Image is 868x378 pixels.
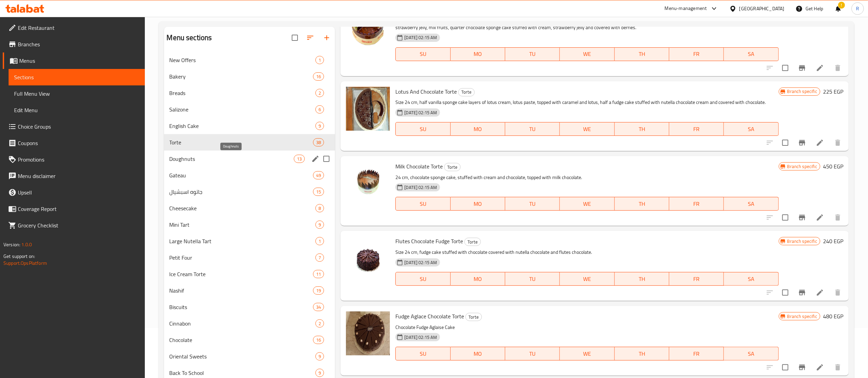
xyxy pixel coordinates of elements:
[563,349,612,359] span: WE
[451,347,505,361] button: MO
[170,89,316,97] span: Breads
[346,87,390,131] img: Lotus And Chocolate Torte
[398,274,448,284] span: SU
[617,124,667,134] span: TH
[170,56,316,64] span: New Offers
[669,47,724,61] button: FR
[505,47,560,61] button: TU
[823,162,843,171] h6: 450 EGP
[170,72,313,81] span: Bakery
[395,161,443,172] span: Milk Chocolate Torte
[615,47,669,61] button: TH
[164,167,335,184] div: Gateau49
[560,122,614,136] button: WE
[170,303,313,311] span: Biscuits
[315,352,324,361] div: items
[3,201,145,217] a: Coverage Report
[315,369,324,377] div: items
[724,197,778,211] button: SA
[18,188,139,197] span: Upsell
[669,197,724,211] button: FR
[315,319,324,328] div: items
[395,323,778,332] p: Chocolate Fudge Aglaise Cake
[3,20,145,36] a: Edit Restaurant
[3,217,145,234] a: Grocery Checklist
[170,155,294,163] span: Doughnuts
[164,52,335,68] div: New Offers1
[856,5,859,12] span: R
[617,199,667,209] span: TH
[395,272,450,286] button: SU
[560,47,614,61] button: WE
[395,98,778,107] p: Size 24 cm, half vanilla sponge cake layers of lotus cream, lotus paste, topped with caramel and ...
[560,347,614,361] button: WE
[672,199,721,209] span: FR
[451,122,505,136] button: MO
[170,237,316,245] span: Large Nutella Tart
[453,124,502,134] span: MO
[724,47,778,61] button: SA
[313,171,324,179] div: items
[313,287,324,294] span: 19
[164,348,335,365] div: Oriental Sweets9
[778,360,792,375] span: Select to update
[9,102,145,118] a: Edit Menu
[395,248,778,257] p: Size 24 cm, fudge cake stuffed with chocolate covered with nutella chocolate and flutes chocolate.
[465,238,481,246] span: Torte
[830,60,846,76] button: delete
[615,122,669,136] button: TH
[346,311,390,355] img: Fudge Aglace Chocolate Torte
[458,88,475,96] div: Torte
[313,271,324,277] span: 11
[170,138,313,146] span: Torte
[313,139,324,146] span: 38
[164,151,335,167] div: Doughnuts13edit
[402,259,440,266] span: [DATE] 02:15 AM
[508,349,557,359] span: TU
[164,216,335,233] div: Mini Tart9
[724,347,778,361] button: SA
[315,221,324,229] div: items
[785,163,820,170] span: Branch specific
[724,272,778,286] button: SA
[395,311,464,321] span: Fudge Aglace Chocolate Torte
[823,311,843,321] h6: 480 EGP
[313,73,324,80] span: 16
[727,199,776,209] span: SA
[316,370,324,376] span: 9
[398,199,448,209] span: SU
[778,61,792,75] span: Select to update
[778,135,792,150] span: Select to update
[315,253,324,262] div: items
[313,138,324,146] div: items
[823,87,843,96] h6: 225 EGP
[288,31,302,45] span: Select all sections
[164,266,335,282] div: Ice Cream Torte11
[170,369,316,377] span: Back To School
[313,189,324,195] span: 15
[508,124,557,134] span: TU
[816,213,824,222] a: Edit menu item
[315,56,324,64] div: items
[18,155,139,164] span: Promotions
[313,188,324,196] div: items
[316,238,324,245] span: 1
[3,118,145,135] a: Choice Groups
[170,204,316,212] span: Cheesecake
[3,52,145,69] a: Menus
[665,4,707,13] div: Menu-management
[508,49,557,59] span: TU
[402,109,440,116] span: [DATE] 02:15 AM
[785,88,820,95] span: Branch specific
[464,238,481,246] div: Torte
[778,210,792,225] span: Select to update
[294,156,304,162] span: 13
[14,73,139,81] span: Sections
[615,347,669,361] button: TH
[315,204,324,212] div: items
[563,199,612,209] span: WE
[164,200,335,216] div: Cheesecake8
[313,304,324,310] span: 34
[505,197,560,211] button: TU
